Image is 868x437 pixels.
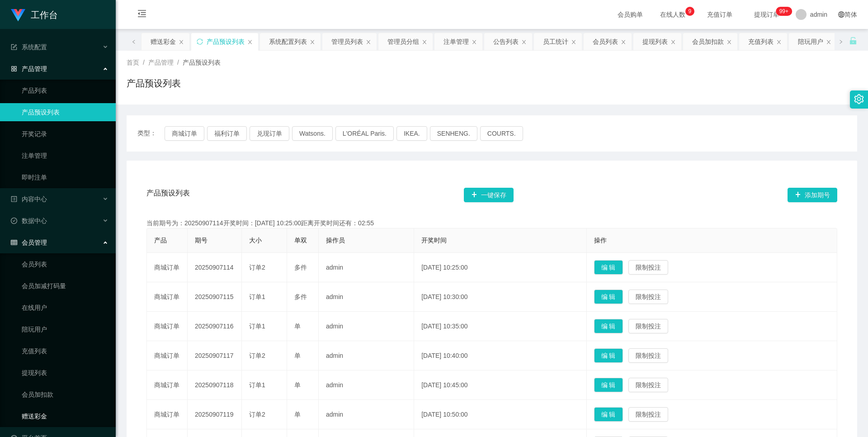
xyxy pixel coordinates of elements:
td: 商城订单 [147,282,188,312]
span: 产品 [154,237,167,244]
span: 产品预设列表 [183,59,221,66]
i: 图标: unlock [849,37,857,45]
a: 在线用户 [22,299,108,317]
div: 员工统计 [543,33,568,50]
span: 订单2 [249,352,265,359]
sup: 9 [685,7,694,16]
a: 注单管理 [22,147,108,165]
i: 图标: close [826,39,831,45]
i: 图标: check-circle-o [11,218,17,224]
sup: 1101 [776,7,792,16]
button: SENHENG. [430,126,477,141]
span: 订单2 [249,264,265,271]
button: IKEA. [396,126,427,141]
i: 图标: close [247,39,253,45]
button: 限制投注 [628,319,668,333]
span: 单 [294,411,301,418]
button: 图标: plus一键保存 [464,188,514,202]
td: [DATE] 10:50:00 [414,400,586,429]
td: admin [319,282,414,312]
span: 单 [294,381,301,389]
button: 图标: plus添加期号 [788,188,837,202]
td: 20250907114 [188,253,242,282]
div: 管理员分组 [387,33,419,50]
span: 类型： [137,126,165,141]
span: 多件 [294,264,307,271]
i: 图标: table [11,239,17,246]
div: 充值列表 [748,33,774,50]
div: 管理员列表 [331,33,363,50]
button: 编 辑 [594,407,623,422]
td: admin [319,341,414,370]
i: 图标: menu-fold [127,0,157,29]
i: 图标: left [132,39,136,44]
div: 当前期号为：20250907114开奖时间：[DATE] 10:25:00距离开奖时间还有：02:55 [146,218,837,228]
span: 提现订单 [750,11,784,18]
td: admin [319,253,414,282]
td: 20250907117 [188,341,242,370]
span: / [143,59,145,66]
i: 图标: form [11,44,17,50]
button: 编 辑 [594,348,623,363]
i: 图标: profile [11,196,17,202]
button: Watsons. [292,126,333,141]
h1: 产品预设列表 [127,76,181,90]
a: 会员列表 [22,255,108,273]
td: 商城订单 [147,370,188,400]
span: 订单2 [249,411,265,418]
span: 单双 [294,237,307,244]
i: 图标: close [422,39,427,45]
span: 开奖时间 [421,237,447,244]
div: 注单管理 [443,33,469,50]
div: 赠送彩金 [151,33,176,50]
div: 系统配置列表 [269,33,307,50]
a: 充值列表 [22,342,108,360]
td: admin [319,370,414,400]
i: 图标: right [839,39,843,44]
a: 陪玩用户 [22,320,108,338]
i: 图标: sync [197,38,203,45]
h1: 工作台 [31,0,58,29]
img: logo.9652507e.png [11,9,25,22]
i: 图标: close [670,39,676,45]
p: 9 [689,7,692,16]
span: 订单1 [249,381,265,389]
td: 商城订单 [147,400,188,429]
button: 福利订单 [207,126,247,141]
div: 陪玩用户 [798,33,823,50]
i: 图标: close [521,39,527,45]
a: 工作台 [11,11,58,18]
span: 产品预设列表 [146,188,190,202]
a: 产品预设列表 [22,103,108,121]
i: 图标: close [310,39,315,45]
i: 图标: close [472,39,477,45]
td: admin [319,312,414,341]
td: [DATE] 10:35:00 [414,312,586,341]
td: 20250907119 [188,400,242,429]
i: 图标: close [179,39,184,45]
a: 赠送彩金 [22,407,108,425]
i: 图标: appstore-o [11,66,17,72]
span: 充值订单 [703,11,737,18]
td: 20250907116 [188,312,242,341]
button: 限制投注 [628,290,668,304]
button: 编 辑 [594,319,623,333]
span: / [177,59,179,66]
td: admin [319,400,414,429]
td: 商城订单 [147,341,188,370]
td: [DATE] 10:40:00 [414,341,586,370]
div: 会员列表 [593,33,618,50]
button: 限制投注 [628,407,668,422]
div: 产品预设列表 [207,33,245,50]
button: 商城订单 [165,126,204,141]
span: 订单1 [249,293,265,300]
button: 编 辑 [594,290,623,304]
span: 单 [294,352,301,359]
td: [DATE] 10:30:00 [414,282,586,312]
button: 限制投注 [628,378,668,392]
span: 大小 [249,237,262,244]
span: 系统配置 [11,43,47,51]
td: 20250907118 [188,370,242,400]
button: COURTS. [480,126,523,141]
div: 会员加扣款 [692,33,724,50]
